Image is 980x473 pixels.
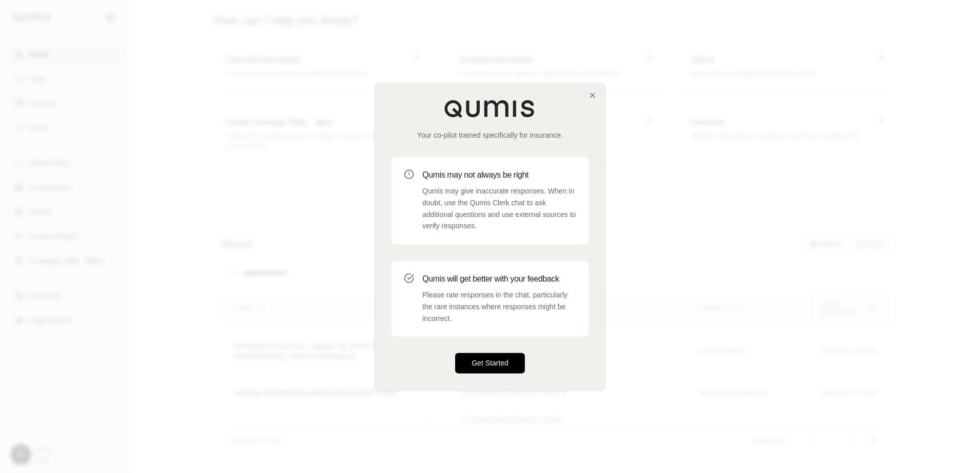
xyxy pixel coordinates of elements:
button: Get Started [455,353,525,374]
p: Your co-pilot trained specifically for insurance. [392,130,588,140]
p: Please rate responses in the chat, particularly the rare instances where responses might be incor... [422,289,576,324]
h3: Qumis may not always be right [422,169,576,181]
p: Qumis may give inaccurate responses. When in doubt, use the Qumis Clerk chat to ask additional qu... [422,185,576,232]
h3: Qumis will get better with your feedback [422,273,576,285]
img: Qumis Logo [444,99,536,118]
